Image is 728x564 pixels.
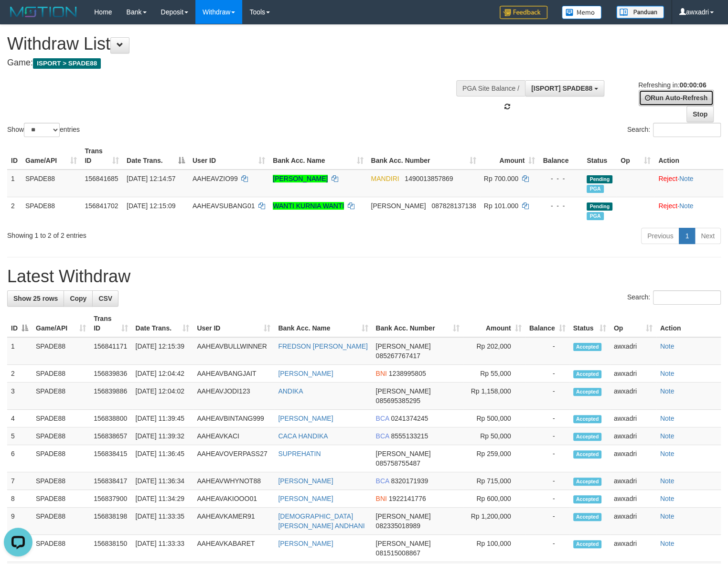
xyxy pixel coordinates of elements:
[278,477,333,485] a: [PERSON_NAME]
[391,432,428,440] span: Copy 8555133215 to clipboard
[278,415,333,422] a: [PERSON_NAME]
[484,175,518,182] span: Rp 700.000
[127,175,175,182] span: [DATE] 12:14:57
[573,370,602,378] span: Accepted
[463,445,525,472] td: Rp 259,000
[32,427,90,445] td: SPADE88
[7,290,64,307] a: Show 25 rows
[573,343,602,351] span: Accepted
[525,410,569,427] td: -
[679,202,694,210] a: Note
[98,295,112,302] span: CSV
[193,445,274,472] td: AAHEAVOVERPASS27
[463,365,525,383] td: Rp 55,000
[92,290,118,307] a: CSV
[654,197,723,224] td: ·
[367,142,480,170] th: Bank Acc. Number: activate to sort column ascending
[463,383,525,410] td: Rp 1,158,000
[81,142,123,170] th: Trans ID: activate to sort column ascending
[610,445,656,472] td: awxadri
[500,6,547,19] img: Feedback.jpg
[525,365,569,383] td: -
[193,472,274,490] td: AAHEAVWHYNOT88
[658,175,677,182] a: Reject
[375,459,420,467] span: Copy 085758755487 to clipboard
[531,85,592,92] span: [ISPORT] SPADE88
[627,123,721,137] label: Search:
[7,410,32,427] td: 4
[525,508,569,535] td: -
[480,142,539,170] th: Amount: activate to sort column ascending
[32,445,90,472] td: SPADE88
[90,472,131,490] td: 156838417
[21,170,81,197] td: SPADE88
[573,433,602,441] span: Accepted
[389,495,426,502] span: Copy 1922141776 to clipboard
[90,535,131,562] td: 156838150
[660,415,674,422] a: Note
[193,310,274,337] th: User ID: activate to sort column ascending
[653,123,721,137] input: Search:
[278,450,321,458] a: SUPREHATIN
[193,365,274,383] td: AAHEAVBANGJAIT
[617,142,654,170] th: Op: activate to sort column ascending
[372,310,463,337] th: Bank Acc. Number: activate to sort column ascending
[375,549,420,557] span: Copy 081515008867 to clipboard
[90,365,131,383] td: 156839836
[653,290,721,305] input: Search:
[90,383,131,410] td: 156839886
[375,370,386,377] span: BNI
[375,495,386,502] span: BNI
[627,290,721,305] label: Search:
[405,175,453,182] span: Copy 1490013857869 to clipboard
[278,540,333,547] a: [PERSON_NAME]
[375,512,430,520] span: [PERSON_NAME]
[660,512,674,520] a: Note
[132,365,193,383] td: [DATE] 12:04:42
[33,58,101,69] span: ISPORT > SPADE88
[132,508,193,535] td: [DATE] 11:33:35
[64,290,93,307] a: Copy
[90,490,131,508] td: 156837900
[391,477,428,485] span: Copy 8320171939 to clipboard
[7,34,476,53] h1: Withdraw List
[7,337,32,365] td: 1
[484,202,518,210] span: Rp 101.000
[660,495,674,502] a: Note
[13,295,58,302] span: Show 25 rows
[132,472,193,490] td: [DATE] 11:36:34
[660,370,674,377] a: Note
[132,490,193,508] td: [DATE] 11:34:29
[525,472,569,490] td: -
[90,410,131,427] td: 156838800
[371,202,426,210] span: [PERSON_NAME]
[32,365,90,383] td: SPADE88
[543,174,579,183] div: - - -
[193,202,255,210] span: AAHEAVSUBANG01
[273,175,328,182] a: [PERSON_NAME]
[4,4,32,32] button: Open LiveChat chat widget
[375,540,430,547] span: [PERSON_NAME]
[90,337,131,365] td: 156841171
[525,310,569,337] th: Balance: activate to sort column ascending
[123,142,189,170] th: Date Trans.: activate to sort column descending
[573,450,602,458] span: Accepted
[7,472,32,490] td: 7
[654,142,723,170] th: Action
[32,337,90,365] td: SPADE88
[32,508,90,535] td: SPADE88
[679,175,694,182] a: Note
[610,535,656,562] td: awxadri
[193,383,274,410] td: AAHEAVJODI123
[375,397,420,404] span: Copy 085695385295 to clipboard
[278,342,367,350] a: FREDSON [PERSON_NAME]
[90,310,131,337] th: Trans ID: activate to sort column ascending
[7,365,32,383] td: 2
[525,383,569,410] td: -
[525,337,569,365] td: -
[660,342,674,350] a: Note
[375,432,389,440] span: BCA
[371,175,399,182] span: MANDIRI
[695,228,721,244] a: Next
[562,6,602,19] img: Button%20Memo.svg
